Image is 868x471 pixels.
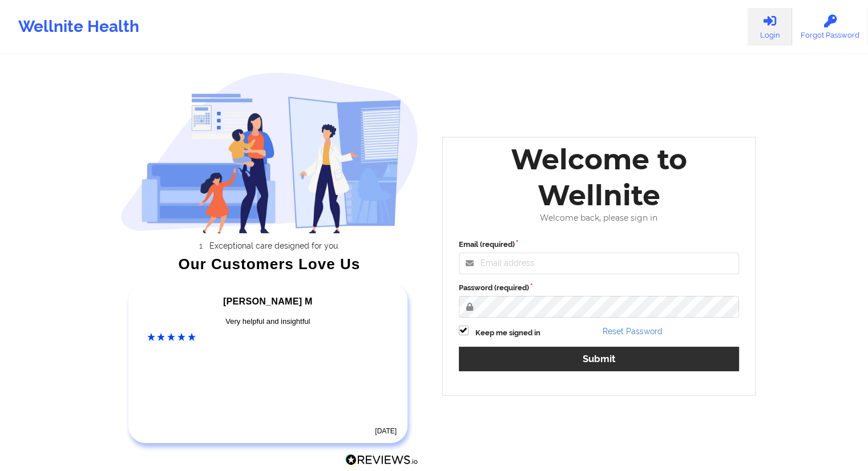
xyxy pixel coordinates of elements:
a: Forgot Password [792,8,868,46]
a: Reviews.io Logo [345,454,418,469]
img: wellnite-auth-hero_200.c722682e.png [120,72,418,233]
img: Reviews.io Logo [345,454,418,466]
label: Password (required) [459,282,740,294]
div: Very helpful and insightful [147,316,389,327]
li: Exceptional care designed for you. [131,241,418,250]
button: Submit [459,347,740,371]
div: Welcome to Wellnite [451,141,748,213]
label: Keep me signed in [475,327,540,339]
span: [PERSON_NAME] M [223,297,313,306]
time: [DATE] [375,427,397,435]
div: Welcome back, please sign in [451,213,748,223]
a: Reset Password [603,327,663,336]
div: Our Customers Love Us [120,258,418,270]
input: Email address [459,253,740,274]
a: Login [748,8,792,46]
label: Email (required) [459,239,740,250]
